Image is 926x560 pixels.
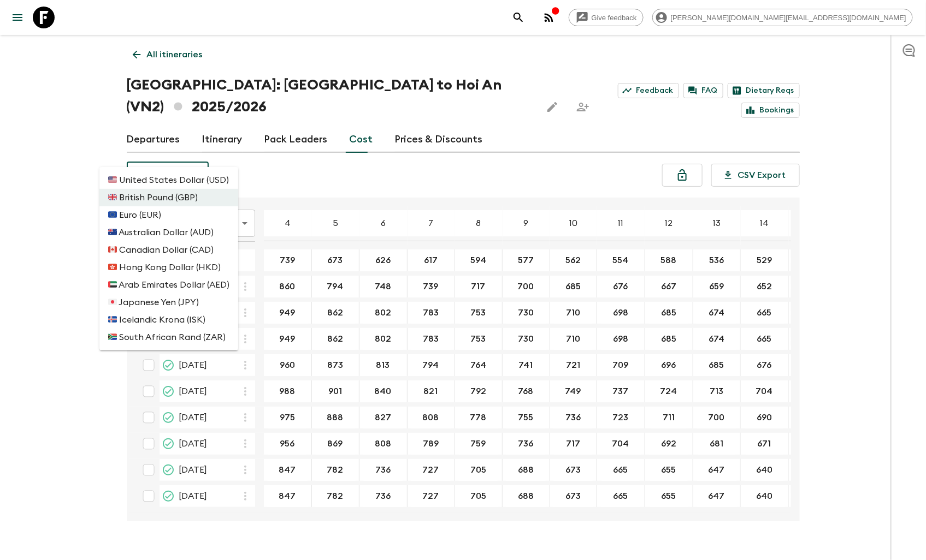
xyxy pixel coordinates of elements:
[99,259,238,276] li: 🇭🇰 Hong Kong Dollar (HKD)
[99,241,238,259] li: 🇨🇦 Canadian Dollar (CAD)
[99,294,238,311] li: 🇯🇵 Japanese Yen (JPY)
[99,171,238,189] li: 🇺🇸 United States Dollar (USD)
[99,311,238,329] li: 🇮🇸 Icelandic Krona (ISK)
[99,189,238,206] li: 🇬🇧 British Pound (GBP)
[99,329,238,346] li: 🇿🇦 South African Rand (ZAR)
[99,224,238,241] li: 🇦🇺 Australian Dollar (AUD)
[99,276,238,294] li: 🇦🇪 Arab Emirates Dollar (AED)
[99,206,238,224] li: 🇪🇺 Euro (EUR)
